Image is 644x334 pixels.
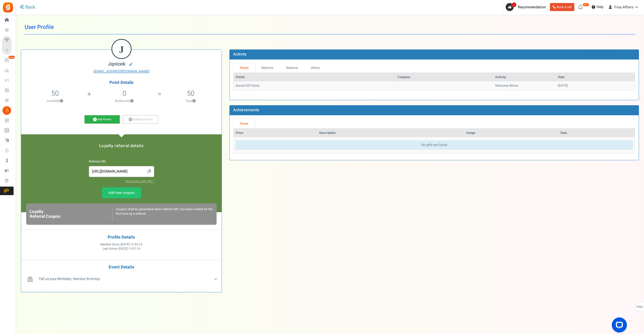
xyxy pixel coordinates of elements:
[234,81,395,90] td: Earned 50 Points
[25,265,218,270] h4: Event Details
[192,99,196,103] button: ?
[590,3,606,11] a: Help
[25,69,218,74] a: [EMAIL_ADDRESS][DOMAIN_NAME]
[123,90,126,97] h5: 0
[145,167,153,176] span: Click to Copy
[395,81,493,90] td: -
[85,115,120,124] a: Add Points
[25,20,635,34] h1: User Profile
[112,207,213,221] div: Coupon shall be generated when referral URL has been visited for the first time by a referral
[2,56,14,65] a: New
[100,242,142,247] span: Member Since :
[123,115,158,124] a: Subtract Points
[550,3,574,11] a: Book a call
[103,247,140,251] span: Last Active :
[112,40,131,59] figcaption: J
[317,129,464,137] th: Description
[60,99,63,103] button: ?
[39,276,71,282] b: Tell us your Birthday
[493,81,556,90] td: Welcome Bonus
[518,5,546,10] span: Recommendation
[108,60,126,68] span: jqnicek
[493,73,556,82] th: Activity
[2,2,14,13] img: Gratisfaction
[24,99,87,103] p: Available
[187,90,194,97] h5: 50
[279,63,305,73] a: Redeems
[25,235,218,240] h4: Profile Details
[39,276,100,282] span: - Member Birthday
[21,80,222,85] h4: Point Details
[556,73,635,82] th: Date
[506,3,548,11] a: 1 Recommendation
[234,129,317,137] th: Prize
[236,140,633,150] div: No gifts are found
[558,129,635,137] th: Date
[102,187,141,198] a: Add new coupon
[636,302,643,312] span: FAQs
[125,179,154,184] a: Need help with URL?
[614,5,633,10] span: Foxy Affairs
[395,73,493,82] th: Coupons
[558,83,633,88] div: [DATE]
[30,209,112,219] h6: Loyalty Referral Coupon
[234,73,395,82] th: Points
[233,51,247,57] b: Activity
[121,242,142,247] span: [DATE] 13:55:19
[89,160,154,163] h6: Referral URL
[162,99,219,103] p: Total
[92,99,157,103] p: Redeemed
[233,119,255,128] a: Prizes
[583,3,589,7] em: New
[233,63,255,73] a: Points
[51,88,59,98] span: 50
[233,107,259,113] b: Achievements
[595,5,603,10] span: Help
[26,144,217,148] h5: Loyalty referral details
[8,55,15,59] em: New
[255,63,280,73] a: Referrals
[130,99,134,103] button: ?
[119,247,140,251] span: [DATE] 13:57:16
[512,2,516,7] span: 1
[305,63,326,73] a: Others
[464,129,558,137] th: Image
